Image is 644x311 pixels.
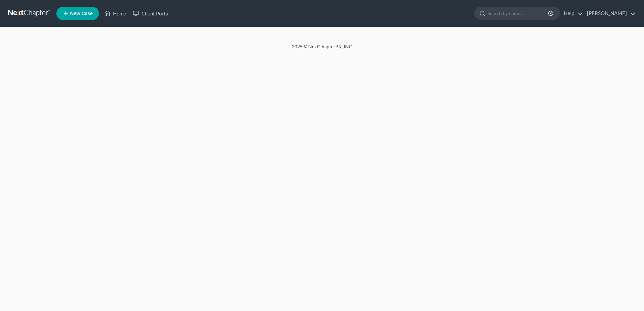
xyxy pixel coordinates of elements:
[584,7,636,19] a: [PERSON_NAME]
[488,7,549,19] input: Search by name...
[560,7,583,19] a: Help
[129,7,173,19] a: Client Portal
[131,43,513,55] div: 2025 © NextChapterBK, INC
[70,11,93,16] span: New Case
[101,7,129,19] a: Home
